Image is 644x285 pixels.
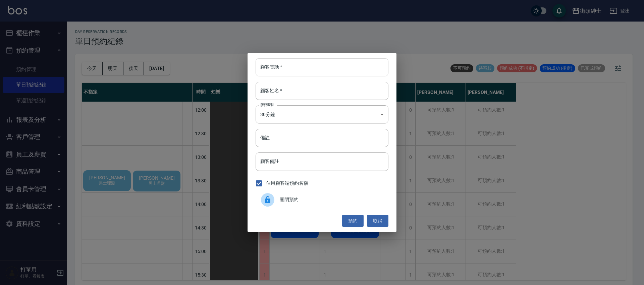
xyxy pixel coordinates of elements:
[260,102,274,107] label: 服務時長
[367,215,388,227] button: 取消
[256,190,388,209] div: 關閉預約
[256,105,388,123] div: 30分鐘
[280,196,383,203] span: 關閉預約
[266,180,308,187] span: 佔用顧客端預約名額
[342,215,364,227] button: 預約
